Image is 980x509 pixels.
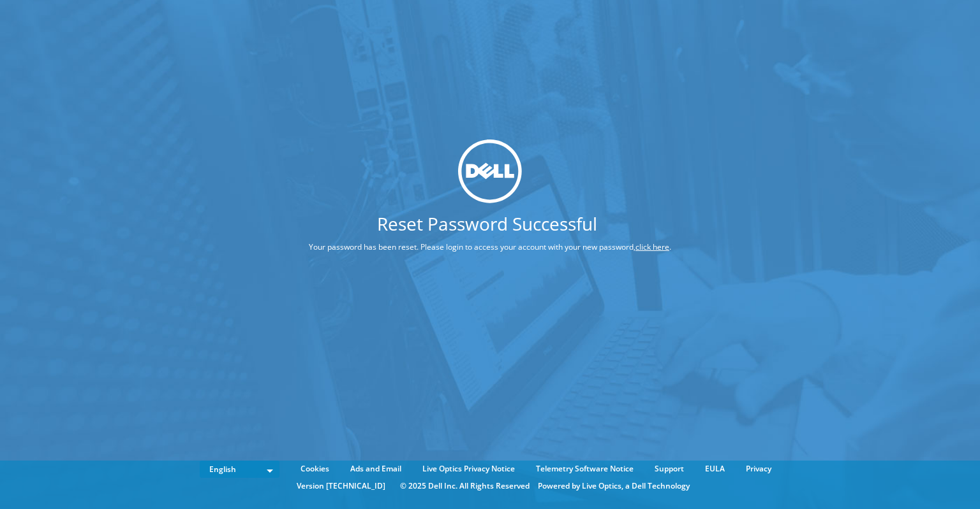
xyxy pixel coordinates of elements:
[290,479,392,493] li: Version [TECHNICAL_ID]
[458,139,522,203] img: dell_svg_logo.svg
[736,462,781,476] a: Privacy
[635,241,669,252] a: click here
[261,240,719,254] p: Your password has been reset. Please login to access your account with your new password, .
[413,462,524,476] a: Live Optics Privacy Notice
[261,215,713,233] h1: Reset Password Successful
[341,462,411,476] a: Ads and Email
[538,479,690,493] li: Powered by Live Optics, a Dell Technology
[526,462,643,476] a: Telemetry Software Notice
[291,462,339,476] a: Cookies
[645,462,694,476] a: Support
[695,462,734,476] a: EULA
[394,479,536,493] li: © 2025 Dell Inc. All Rights Reserved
